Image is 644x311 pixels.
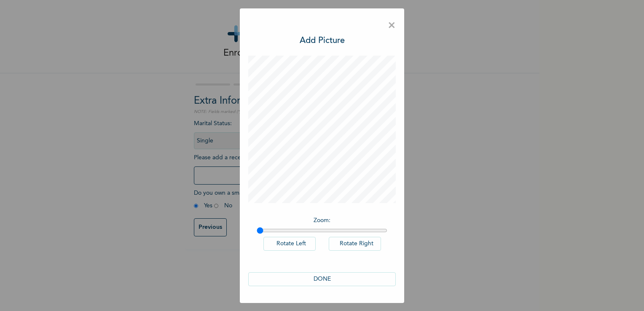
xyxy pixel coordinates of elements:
[329,237,381,251] button: Rotate Right
[300,35,345,47] h3: Add Picture
[257,216,387,225] p: Zoom :
[248,272,396,286] button: DONE
[194,155,346,189] span: Please add a recent Passport Photograph
[388,17,396,35] span: ×
[263,237,316,251] button: Rotate Left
